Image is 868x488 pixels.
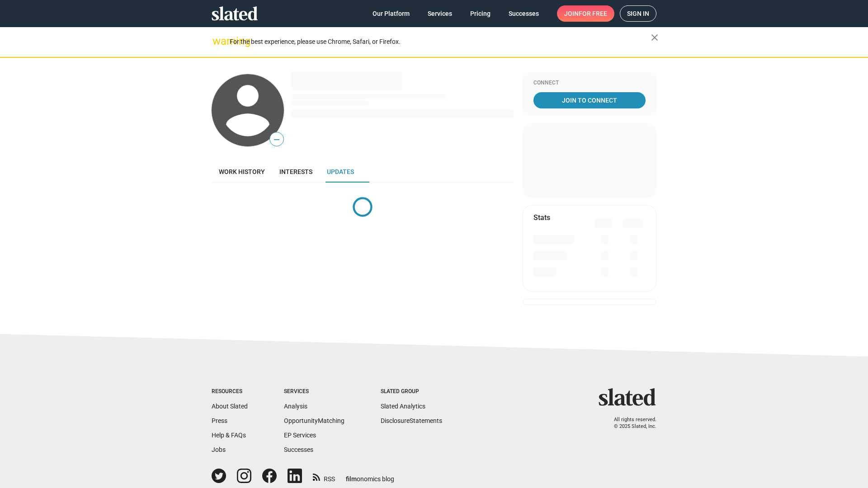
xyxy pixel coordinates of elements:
a: About Slated [212,403,248,410]
p: All rights reserved. © 2025 Slated, Inc. [604,417,656,430]
a: Sign in [620,5,656,22]
a: Work history [212,161,272,183]
span: Successes [509,5,539,22]
a: DisclosureStatements [381,417,442,424]
mat-icon: close [649,32,660,43]
div: Slated Group [381,388,442,395]
span: Our Platform [373,5,410,22]
span: Sign in [627,6,649,21]
span: Work history [219,168,265,175]
a: RSS [313,469,335,483]
a: EP Services [284,432,316,439]
a: Analysis [284,403,307,410]
a: Our Platform [365,5,417,22]
a: Successes [284,446,313,453]
a: OpportunityMatching [284,417,344,424]
a: Joinfor free [557,5,614,22]
span: Join [564,5,607,22]
span: — [270,134,283,145]
span: Pricing [470,5,491,22]
a: Interests [272,161,320,183]
a: Join To Connect [533,92,646,108]
span: Join To Connect [535,92,644,108]
a: Services [420,5,459,22]
div: Resources [212,388,248,395]
mat-card-title: Stats [533,213,550,222]
span: film [346,475,357,483]
a: Successes [501,5,546,22]
a: Updates [320,161,361,183]
a: filmonomics blog [346,468,394,483]
a: Pricing [463,5,498,22]
span: Interests [279,168,312,175]
a: Help & FAQs [212,432,246,439]
mat-icon: warning [212,36,223,47]
a: Slated Analytics [381,403,425,410]
span: Services [428,5,452,22]
div: For the best experience, please use Chrome, Safari, or Firefox. [230,36,651,48]
div: Connect [533,80,646,87]
a: Jobs [212,446,226,453]
span: for free [579,5,607,22]
a: Press [212,417,227,424]
span: Updates [327,168,354,175]
div: Services [284,388,344,395]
